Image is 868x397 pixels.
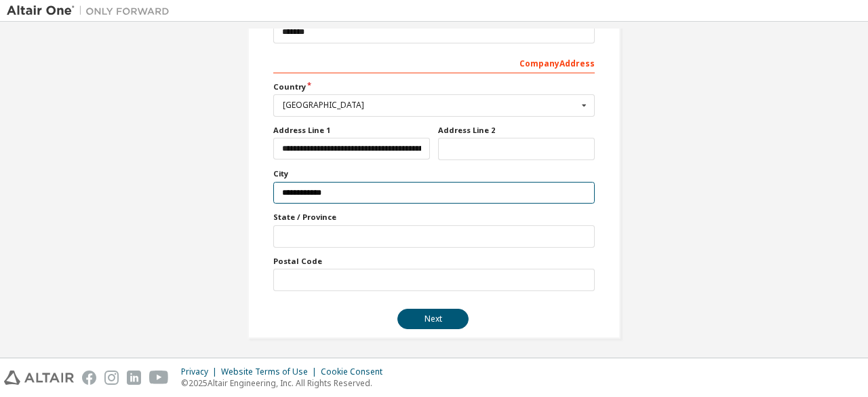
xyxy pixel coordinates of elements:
img: facebook.svg [82,371,96,385]
img: Altair One [7,4,176,18]
p: © 2025 Altair Engineering, Inc. All Rights Reserved. [181,377,391,389]
label: Address Line 1 [273,125,430,136]
label: State / Province [273,212,595,223]
img: linkedin.svg [127,371,141,385]
img: altair_logo.svg [4,371,74,385]
label: Postal Code [273,256,595,267]
div: Cookie Consent [321,366,391,377]
label: Country [273,81,595,92]
div: [GEOGRAPHIC_DATA] [283,101,578,109]
div: Privacy [181,366,221,377]
img: youtube.svg [149,371,169,385]
label: Address Line 2 [438,125,595,136]
label: City [273,168,595,179]
img: instagram.svg [104,371,119,385]
button: Next [397,309,469,329]
div: Company Address [273,52,595,73]
div: Website Terms of Use [221,366,321,377]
